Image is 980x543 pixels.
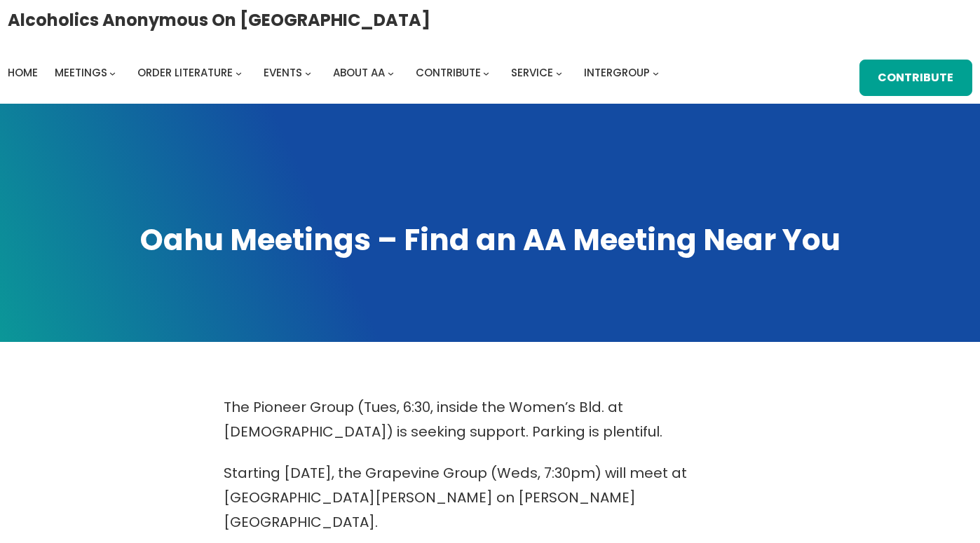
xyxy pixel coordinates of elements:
a: Meetings [55,63,107,83]
button: Meetings submenu [109,69,116,76]
a: Service [511,63,553,83]
span: Intergroup [584,65,650,80]
span: Meetings [55,65,107,80]
span: Contribute [416,65,481,80]
button: About AA submenu [388,69,394,76]
span: Events [264,65,302,80]
button: Events submenu [305,69,311,76]
a: Events [264,63,302,83]
button: Service submenu [556,69,562,76]
a: Intergroup [584,63,650,83]
a: Contribute [859,60,973,96]
p: The Pioneer Group (Tues, 6:30, inside the Women’s Bld. at [DEMOGRAPHIC_DATA]) is seeking support.... [224,395,756,444]
a: Home [8,63,38,83]
span: Home [8,65,38,80]
a: About AA [333,63,385,83]
span: Service [511,65,553,80]
a: Contribute [416,63,481,83]
button: Contribute submenu [483,69,489,76]
p: Starting [DATE], the Grapevine Group (Weds, 7:30pm) will meet at [GEOGRAPHIC_DATA][PERSON_NAME] o... [224,461,756,535]
button: Order Literature submenu [236,69,242,76]
span: Order Literature [137,65,233,80]
span: About AA [333,65,385,80]
nav: Intergroup [8,63,664,83]
h1: Oahu Meetings – Find an AA Meeting Near You [14,220,966,260]
button: Intergroup submenu [653,69,659,76]
a: Alcoholics Anonymous on [GEOGRAPHIC_DATA] [8,5,430,35]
